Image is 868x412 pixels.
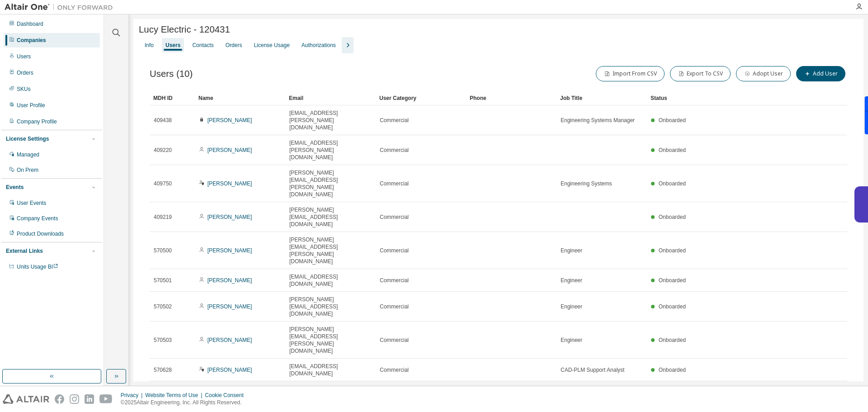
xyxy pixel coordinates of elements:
[192,42,213,49] div: Contacts
[561,366,624,374] span: CAD-PLM Support Analyst
[289,363,372,377] span: [EMAIL_ADDRESS][DOMAIN_NAME]
[380,180,409,187] span: Commercial
[145,42,154,49] div: Info
[17,215,58,222] div: Company Events
[380,247,409,254] span: Commercial
[796,66,845,81] button: Add User
[380,336,409,344] span: Commercial
[380,277,409,284] span: Commercial
[659,277,686,284] span: Onboarded
[289,169,372,198] span: [PERSON_NAME][EMAIL_ADDRESS][PERSON_NAME][DOMAIN_NAME]
[659,147,686,153] span: Onboarded
[154,180,172,187] span: 409750
[154,277,172,284] span: 570501
[154,247,172,254] span: 570500
[153,91,191,105] div: MDH ID
[736,66,791,81] button: Adopt User
[561,277,582,284] span: Engineer
[560,91,643,105] div: Job Title
[289,296,372,317] span: [PERSON_NAME][EMAIL_ADDRESS][DOMAIN_NAME]
[561,303,582,310] span: Engineer
[670,66,731,81] button: Export To CSV
[55,394,64,404] img: facebook.svg
[289,326,372,355] span: [PERSON_NAME][EMAIL_ADDRESS][PERSON_NAME][DOMAIN_NAME]
[289,236,372,265] span: [PERSON_NAME][EMAIL_ADDRESS][PERSON_NAME][DOMAIN_NAME]
[208,367,252,373] a: [PERSON_NAME]
[208,337,252,343] a: [PERSON_NAME]
[70,394,79,404] img: instagram.svg
[380,366,409,374] span: Commercial
[208,117,252,123] a: [PERSON_NAME]
[561,247,582,254] span: Engineer
[254,42,289,49] div: License Usage
[17,20,43,28] div: Dashboard
[289,139,372,161] span: [EMAIL_ADDRESS][PERSON_NAME][DOMAIN_NAME]
[289,91,372,105] div: Email
[659,247,686,254] span: Onboarded
[659,180,686,187] span: Onboarded
[17,102,45,109] div: User Profile
[380,303,409,310] span: Commercial
[154,213,172,221] span: 409219
[561,117,635,124] span: Engineering Systems Manager
[6,135,49,142] div: License Settings
[17,199,46,207] div: User Events
[139,24,230,35] span: Lucy Electric - 120431
[150,69,193,79] span: Users (10)
[205,392,249,399] div: Cookie Consent
[17,85,31,93] div: SKUs
[659,214,686,220] span: Onboarded
[17,69,33,76] div: Orders
[379,91,462,105] div: User Category
[208,277,252,284] a: [PERSON_NAME]
[380,147,409,154] span: Commercial
[121,399,249,407] p: © 2025 Altair Engineering, Inc. All Rights Reserved.
[659,367,686,373] span: Onboarded
[302,42,336,49] div: Authorizations
[85,394,94,404] img: linkedin.svg
[380,117,409,124] span: Commercial
[154,303,172,310] span: 570502
[121,392,145,399] div: Privacy
[6,184,24,191] div: Events
[470,91,553,105] div: Phone
[208,147,252,153] a: [PERSON_NAME]
[208,214,252,220] a: [PERSON_NAME]
[561,336,582,344] span: Engineer
[289,273,372,288] span: [EMAIL_ADDRESS][DOMAIN_NAME]
[6,247,43,255] div: External Links
[596,66,665,81] button: Import From CSV
[165,42,180,49] div: Users
[198,91,282,105] div: Name
[659,303,686,310] span: Onboarded
[659,117,686,123] span: Onboarded
[289,206,372,228] span: [PERSON_NAME][EMAIL_ADDRESS][DOMAIN_NAME]
[561,180,612,187] span: Engineering Systems
[154,336,172,344] span: 570503
[154,366,172,374] span: 570628
[208,180,252,187] a: [PERSON_NAME]
[99,394,113,404] img: youtube.svg
[208,247,252,254] a: [PERSON_NAME]
[17,264,58,270] span: Units Usage BI
[17,166,38,174] div: On Prem
[145,392,205,399] div: Website Terms of Use
[208,303,252,310] a: [PERSON_NAME]
[3,394,49,404] img: altair_logo.svg
[226,42,242,49] div: Orders
[17,53,31,60] div: Users
[651,91,793,105] div: Status
[17,151,39,158] div: Managed
[5,3,118,12] img: Altair One
[154,147,172,154] span: 409220
[17,118,57,125] div: Company Profile
[380,213,409,221] span: Commercial
[154,117,172,124] span: 409438
[659,337,686,343] span: Onboarded
[289,109,372,131] span: [EMAIL_ADDRESS][PERSON_NAME][DOMAIN_NAME]
[17,37,46,44] div: Companies
[17,230,64,237] div: Product Downloads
